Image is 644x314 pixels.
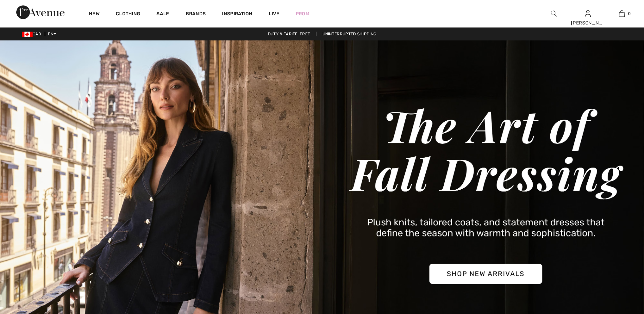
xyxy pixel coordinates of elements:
img: search the website [551,10,557,18]
span: CAD [22,32,44,36]
img: My Info [585,10,591,18]
a: Sign In [585,10,591,17]
span: EN [48,32,56,36]
span: 0 [628,11,631,17]
a: Prom [296,10,309,17]
span: Inspiration [222,11,252,18]
div: [PERSON_NAME] [571,19,604,27]
a: 0 [605,10,638,18]
img: My Bag [619,10,625,18]
a: Brands [186,11,206,18]
a: Live [269,10,279,17]
img: 1ère Avenue [16,5,65,19]
a: New [89,11,99,18]
img: Canadian Dollar [22,32,33,37]
a: Clothing [116,11,140,18]
a: Sale [157,11,169,18]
